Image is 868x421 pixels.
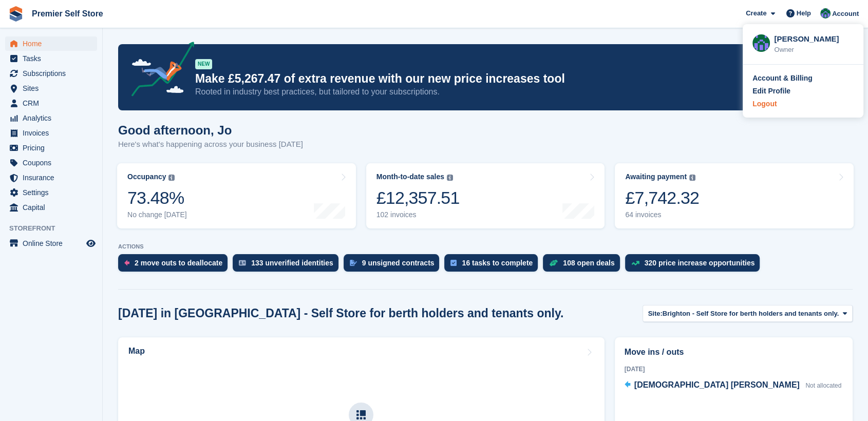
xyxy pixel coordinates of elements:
[752,73,854,84] a: Account & Billing
[23,141,84,155] span: Pricing
[5,51,97,66] a: menu
[23,111,84,125] span: Analytics
[23,36,84,51] span: Home
[23,51,84,66] span: Tasks
[634,380,800,389] span: [DEMOGRAPHIC_DATA] [PERSON_NAME]
[118,243,853,250] p: ACTIONS
[631,261,639,265] img: price_increase_opportunities-93ffe204e8149a01c8c9dc8f82e8f89637d9d84a8eef4429ea346261dce0b2c0.svg
[5,185,97,200] a: menu
[5,156,97,170] a: menu
[625,365,843,374] div: [DATE]
[663,309,839,319] span: Brighton - Self Store for berth holders and tenants only.
[23,81,84,95] span: Sites
[23,185,84,200] span: Settings
[233,254,344,277] a: 133 unverified identities
[5,66,97,81] a: menu
[752,99,854,109] a: Logout
[5,81,97,95] a: menu
[625,187,699,208] div: £7,742.32
[648,309,663,319] span: Site:
[5,111,97,125] a: menu
[625,173,687,181] div: Awaiting payment
[8,6,24,22] img: stora-icon-8386f47178a22dfd0bd8f6a31ec36ba5ce8667c1dd55bd0f319d3a0aa187defe.svg
[118,123,303,137] h1: Good afternoon, Jo
[135,259,222,267] div: 2 move outs to deallocate
[128,347,145,356] h2: Map
[625,346,843,358] h2: Move ins / outs
[752,86,790,97] div: Edit Profile
[117,163,356,228] a: Occupancy 73.48% No change [DATE]
[23,96,84,110] span: CRM
[774,45,854,55] div: Owner
[625,379,842,392] a: [DEMOGRAPHIC_DATA] [PERSON_NAME] Not allocated
[127,187,187,208] div: 73.48%
[5,170,97,185] a: menu
[168,175,175,181] img: icon-info-grey-7440780725fd019a000dd9b08b2336e03edf1995a4989e88bcd33f0948082b44.svg
[9,223,102,234] span: Storefront
[195,71,763,86] p: Make £5,267.47 of extra revenue with our new price increases tool
[195,86,763,98] p: Rooted in industry best practices, but tailored to your subscriptions.
[350,260,357,266] img: contract_signature_icon-13c848040528278c33f63329250d36e43548de30e8caae1d1a13099fd9432cc5.svg
[376,187,460,208] div: £12,357.51
[752,99,777,109] div: Logout
[251,259,333,267] div: 133 unverified identities
[376,173,444,181] div: Month-to-date sales
[23,170,84,185] span: Insurance
[447,175,453,181] img: icon-info-grey-7440780725fd019a000dd9b08b2336e03edf1995a4989e88bcd33f0948082b44.svg
[356,410,366,419] img: map-icn-33ee37083ee616e46c38cad1a60f524a97daa1e2b2c8c0bc3eb3415660979fc1.svg
[23,126,84,140] span: Invoices
[797,8,811,18] span: Help
[689,175,695,181] img: icon-info-grey-7440780725fd019a000dd9b08b2336e03edf1995a4989e88bcd33f0948082b44.svg
[23,200,84,215] span: Capital
[774,33,854,43] div: [PERSON_NAME]
[239,260,246,266] img: verify_identity-adf6edd0f0f0b5bbfe63781bf79b02c33cf7c696d77639b501bdc392416b5a36.svg
[752,34,770,52] img: Jo Granger
[820,8,831,18] img: Jo Granger
[118,307,563,320] h2: [DATE] in [GEOGRAPHIC_DATA] - Self Store for berth holders and tenants only.
[643,305,853,322] button: Site: Brighton - Self Store for berth holders and tenants only.
[563,259,614,267] div: 108 open deals
[118,139,303,150] p: Here's what's happening across your business [DATE]
[124,260,129,266] img: move_outs_to_deallocate_icon-f764333ba52eb49d3ac5e1228854f67142a1ed5810a6f6cc68b1a99e826820c5.svg
[5,200,97,215] a: menu
[805,382,841,389] span: Not allocated
[23,236,84,251] span: Online Store
[127,173,166,181] div: Occupancy
[832,9,859,19] span: Account
[118,254,233,277] a: 2 move outs to deallocate
[366,163,605,228] a: Month-to-date sales £12,357.51 102 invoices
[376,210,460,219] div: 102 invoices
[127,210,187,219] div: No change [DATE]
[625,254,765,277] a: 320 price increase opportunities
[28,5,107,22] a: Premier Self Store
[85,237,97,250] a: Preview store
[5,96,97,110] a: menu
[5,36,97,51] a: menu
[625,210,699,219] div: 64 invoices
[5,236,97,251] a: menu
[362,259,435,267] div: 9 unsigned contracts
[5,126,97,140] a: menu
[195,59,212,69] div: NEW
[450,260,457,266] img: task-75834270c22a3079a89374b754ae025e5fb1db73e45f91037f5363f120a921f8.svg
[645,259,755,267] div: 320 price increase opportunities
[543,254,625,277] a: 108 open deals
[752,86,854,97] a: Edit Profile
[5,141,97,155] a: menu
[344,254,445,277] a: 9 unsigned contracts
[123,42,195,100] img: price-adjustments-announcement-icon-8257ccfd72463d97f412b2fc003d46551f7dbcb40ab6d574587a9cd5c0d94...
[615,163,854,228] a: Awaiting payment £7,742.32 64 invoices
[752,73,813,84] div: Account & Billing
[23,156,84,170] span: Coupons
[444,254,543,277] a: 16 tasks to complete
[462,259,533,267] div: 16 tasks to complete
[746,8,766,18] span: Create
[549,259,558,266] img: deal-1b604bf984904fb50ccaf53a9ad4b4a5d6e5aea283cecdc64d6e3604feb123c2.svg
[23,66,84,81] span: Subscriptions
